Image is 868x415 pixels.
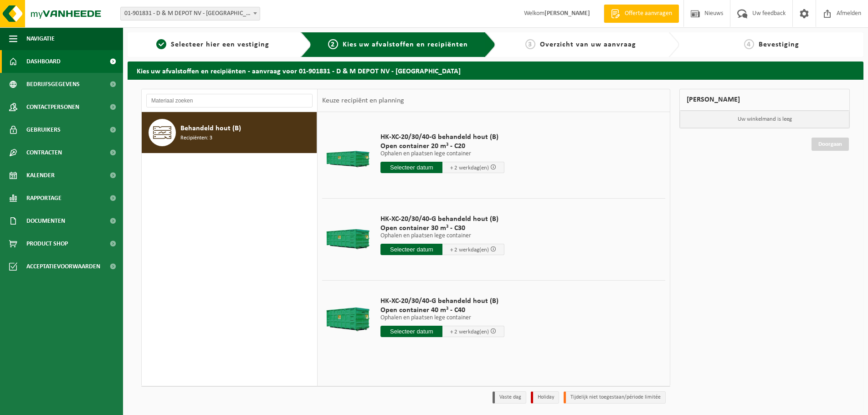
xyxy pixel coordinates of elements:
[544,10,590,17] strong: [PERSON_NAME]
[142,112,317,153] button: Behandeld hout (B) Recipiënten: 3
[318,89,409,112] div: Keuze recipiënt en planning
[812,138,849,151] a: Doorgaan
[380,297,504,306] span: HK-XC-20/30/40-G behandeld hout (B)
[26,255,100,278] span: Acceptatievoorwaarden
[380,315,504,321] p: Ophalen en plaatsen lege container
[121,7,260,20] span: 01-901831 - D & M DEPOT NV - AARTSELAAR
[380,233,504,239] p: Ophalen en plaatsen lege container
[450,329,489,335] span: + 2 werkdag(en)
[380,133,504,142] span: HK-XC-20/30/40-G behandeld hout (B)
[531,391,559,404] li: Holiday
[680,111,849,128] p: Uw winkelmand is leeg
[328,39,338,49] span: 2
[26,118,61,141] span: Gebruikers
[450,165,489,171] span: + 2 werkdag(en)
[493,391,526,404] li: Vaste dag
[146,94,313,108] input: Materiaal zoeken
[26,96,79,118] span: Contactpersonen
[26,27,55,50] span: Navigatie
[156,39,166,49] span: 1
[380,215,504,224] span: HK-XC-20/30/40-G behandeld hout (B)
[380,326,442,337] input: Selecteer datum
[26,73,80,96] span: Bedrijfsgegevens
[26,164,55,187] span: Kalender
[450,247,489,253] span: + 2 werkdag(en)
[26,187,62,210] span: Rapportage
[564,391,666,404] li: Tijdelijk niet toegestaan/période limitée
[26,141,62,164] span: Contracten
[380,151,504,157] p: Ophalen en plaatsen lege container
[380,162,442,173] input: Selecteer datum
[604,5,679,23] a: Offerte aanvragen
[120,7,260,20] span: 01-901831 - D & M DEPOT NV - AARTSELAAR
[171,41,269,48] span: Selecteer hier een vestiging
[622,9,674,18] span: Offerte aanvragen
[180,123,241,134] span: Behandeld hout (B)
[540,41,636,48] span: Overzicht van uw aanvraag
[26,50,61,73] span: Dashboard
[380,306,504,315] span: Open container 40 m³ - C40
[744,39,754,49] span: 4
[26,232,68,255] span: Product Shop
[26,210,65,232] span: Documenten
[679,89,850,111] div: [PERSON_NAME]
[525,39,535,49] span: 3
[380,224,504,233] span: Open container 30 m³ - C30
[128,61,863,79] h2: Kies uw afvalstoffen en recipiënten - aanvraag voor 01-901831 - D & M DEPOT NV - [GEOGRAPHIC_DATA]
[132,39,293,50] a: 1Selecteer hier een vestiging
[343,41,468,48] span: Kies uw afvalstoffen en recipiënten
[380,142,504,151] span: Open container 20 m³ - C20
[180,134,212,143] span: Recipiënten: 3
[380,244,442,255] input: Selecteer datum
[759,41,799,48] span: Bevestiging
